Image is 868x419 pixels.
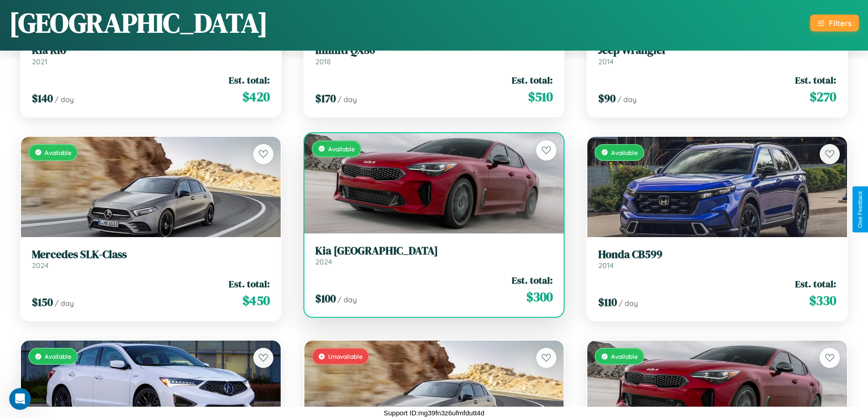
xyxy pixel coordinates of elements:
span: / day [617,95,637,104]
span: Available [45,352,72,360]
iframe: Intercom live chat [9,388,31,410]
span: Est. total: [795,277,836,290]
div: Filters [829,18,852,28]
span: $ 100 [315,291,336,306]
span: / day [55,95,74,104]
span: $ 140 [32,91,53,106]
a: Infiniti QX802018 [315,44,553,66]
a: Honda CB5992014 [598,248,836,270]
span: $ 170 [315,91,336,106]
span: Est. total: [512,73,553,87]
h3: Kia Rio [32,44,270,57]
h3: Jeep Wrangler [598,44,836,57]
h1: [GEOGRAPHIC_DATA] [9,4,268,41]
a: Kia Rio2021 [32,44,270,66]
span: 2024 [32,261,49,270]
span: 2021 [32,57,47,66]
span: Est. total: [229,277,270,290]
span: Available [611,352,638,360]
h3: Kia [GEOGRAPHIC_DATA] [315,244,553,258]
span: $ 330 [809,291,836,310]
span: $ 110 [598,295,617,310]
span: 2018 [315,57,331,66]
span: Est. total: [795,73,836,87]
div: Give Feedback [857,191,863,228]
span: 2024 [315,257,332,266]
span: Available [45,149,72,156]
span: Available [328,145,355,153]
span: $ 90 [598,91,616,106]
span: Est. total: [229,73,270,87]
h3: Honda CB599 [598,248,836,261]
span: $ 420 [242,88,270,106]
p: Support ID: mg39fn3z6ufmfdutt4d [384,407,484,419]
span: / day [619,299,638,308]
span: / day [55,299,74,308]
button: Filters [810,15,859,31]
span: $ 510 [528,88,553,106]
span: / day [338,95,357,104]
span: $ 270 [810,88,836,106]
a: Jeep Wrangler2014 [598,44,836,66]
span: Est. total: [512,274,553,287]
span: 2014 [598,261,614,270]
span: Available [611,149,638,156]
span: 2014 [598,57,614,66]
span: / day [338,295,357,304]
span: Unavailable [328,352,363,360]
a: Kia [GEOGRAPHIC_DATA]2024 [315,244,553,267]
h3: Infiniti QX80 [315,44,553,57]
a: Mercedes SLK-Class2024 [32,248,270,270]
span: $ 450 [242,291,270,310]
span: $ 300 [526,288,553,306]
span: $ 150 [32,295,53,310]
h3: Mercedes SLK-Class [32,248,270,261]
